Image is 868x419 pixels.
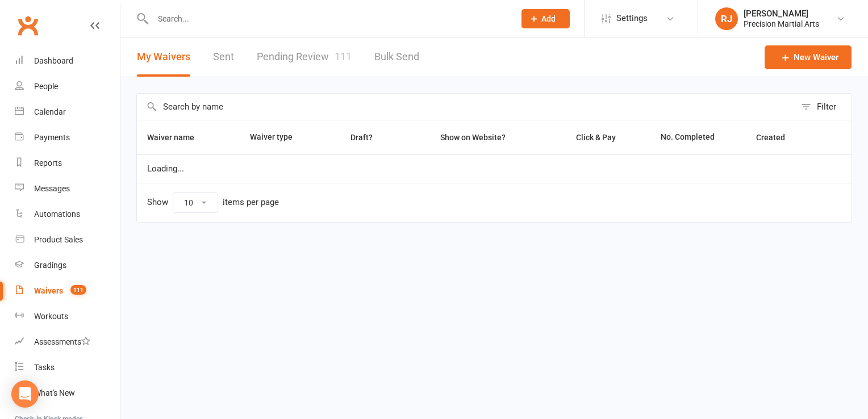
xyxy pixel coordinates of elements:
[744,19,819,29] div: Precision Martial Arts
[15,253,120,278] a: Gradings
[15,125,120,150] a: Payments
[15,202,120,227] a: Automations
[34,107,66,116] div: Calendar
[650,120,746,154] th: No. Completed
[34,286,63,295] div: Waivers
[756,133,798,142] span: Created
[15,355,120,380] a: Tasks
[34,82,58,91] div: People
[34,209,80,219] div: Automations
[34,235,83,244] div: Product Sales
[340,131,385,144] button: Draft?
[15,304,120,329] a: Workouts
[350,133,373,142] span: Draft?
[576,133,616,142] span: Click & Pay
[137,154,852,183] td: Loading...
[34,312,68,321] div: Workouts
[137,94,795,120] input: Search by name
[15,150,120,176] a: Reports
[15,99,120,125] a: Calendar
[240,120,320,154] th: Waiver type
[147,131,207,144] button: Waiver name
[34,363,55,372] div: Tasks
[34,184,70,193] div: Messages
[521,9,570,28] button: Add
[335,51,352,62] span: 111
[15,329,120,355] a: Assessments
[34,158,62,167] div: Reports
[149,11,507,27] input: Search...
[15,227,120,253] a: Product Sales
[137,37,190,77] button: My Waivers
[11,380,39,408] div: Open Intercom Messenger
[715,7,738,30] div: RJ
[756,131,798,144] button: Created
[34,133,70,142] div: Payments
[70,285,86,295] span: 111
[223,198,279,207] div: items per page
[15,48,120,74] a: Dashboard
[430,131,518,144] button: Show on Website?
[440,133,506,142] span: Show on Website?
[34,388,75,397] div: What's New
[213,37,234,77] a: Sent
[147,192,279,213] div: Show
[15,380,120,406] a: What's New
[566,131,628,144] button: Click & Pay
[257,37,352,77] a: Pending Review111
[15,74,120,99] a: People
[616,6,648,31] span: Settings
[795,94,852,120] button: Filter
[14,11,42,40] a: Clubworx
[374,37,419,77] a: Bulk Send
[817,100,836,114] div: Filter
[147,133,207,142] span: Waiver name
[744,9,819,19] div: [PERSON_NAME]
[34,56,73,65] div: Dashboard
[34,261,66,270] div: Gradings
[15,278,120,304] a: Waivers 111
[15,176,120,202] a: Messages
[541,14,556,23] span: Add
[34,337,90,346] div: Assessments
[765,45,852,69] a: New Waiver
